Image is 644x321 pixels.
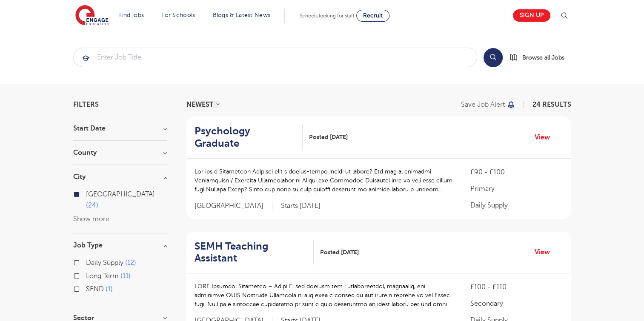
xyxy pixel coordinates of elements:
input: Long Term 11 [86,272,92,278]
img: Engage Education [75,5,109,26]
a: View [535,247,556,258]
input: Submit [74,48,477,67]
a: Sign up [513,9,550,22]
p: Daily Supply [470,200,562,210]
span: Posted [DATE] [309,133,348,142]
input: Daily Supply 12 [86,259,92,264]
span: Recruit [363,12,383,19]
p: Starts [DATE] [281,202,321,210]
span: 24 RESULTS [532,101,571,108]
span: Schools looking for staff [300,13,355,19]
h3: Start Date [73,125,167,132]
span: 24 [86,202,98,209]
input: SEND 1 [86,285,92,291]
button: Save job alert [461,101,516,108]
p: Secondary [470,298,562,309]
button: Search [484,48,503,67]
span: Daily Supply [86,259,123,267]
span: Long Term [86,272,119,280]
a: View [535,132,556,143]
input: [GEOGRAPHIC_DATA] 24 [86,190,92,196]
h3: City [73,173,167,180]
a: For Schools [161,12,195,18]
span: Posted [DATE] [320,248,359,257]
h3: County [73,149,167,156]
p: Save job alert [461,101,505,108]
p: Primary [470,184,562,194]
p: LORE Ipsumdol Sitametco – Adipi El sed doeiusm tem i utlaboreetdol, magnaaliq, eni adminimve QUIS... [195,282,454,309]
h2: Psychology Graduate [195,125,296,150]
span: SEND [86,285,104,293]
p: £100 - £110 [470,282,562,292]
span: Filters [73,101,99,108]
a: Psychology Graduate [195,125,303,150]
a: Browse all Jobs [509,53,571,62]
a: SEMH Teaching Assistant [195,240,314,265]
p: £90 - £100 [470,167,562,177]
div: Submit [73,48,477,67]
h2: SEMH Teaching Assistant [195,240,307,265]
span: Browse all Jobs [522,53,564,62]
span: 1 [106,285,113,293]
span: 12 [125,259,136,267]
button: Show more [73,215,109,223]
a: Find jobs [119,12,144,18]
p: Lor ips d Sitametcon Adipisci elit s doeius-tempo incidi ut labore? Etd mag al enimadmi Veniamqui... [195,167,454,194]
h3: Job Type [73,242,167,249]
span: 11 [120,272,131,280]
a: Blogs & Latest News [213,12,271,18]
a: Recruit [356,10,389,22]
span: [GEOGRAPHIC_DATA] [86,190,155,198]
span: [GEOGRAPHIC_DATA] [195,202,272,210]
